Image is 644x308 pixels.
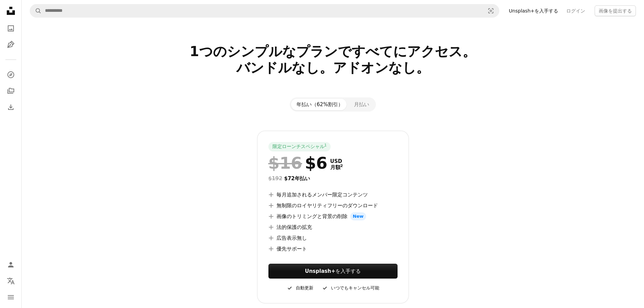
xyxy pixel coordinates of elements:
div: $6 [268,154,328,172]
a: ログイン [562,5,589,16]
button: 画像を提出する [595,5,636,16]
form: サイト内でビジュアルを探す [30,4,499,18]
a: ログイン / 登録する [4,258,18,271]
a: コレクション [4,84,18,98]
span: $192 [268,175,283,182]
li: 法的保護の拡充 [268,223,398,231]
span: USD [330,158,343,164]
button: 言語 [4,274,18,288]
span: $16 [268,154,302,172]
a: 探す [4,68,18,81]
button: Unsplashで検索する [30,4,42,17]
a: 2 [339,164,344,170]
span: 月額 [330,164,343,170]
button: ビジュアル検索 [483,4,499,17]
strong: Unsplash+ [305,268,335,274]
li: 優先サポート [268,245,398,253]
a: ホーム — Unsplash [4,4,18,19]
div: いつでもキャンセル可能 [321,284,379,292]
button: Unsplash+を入手する [268,264,398,279]
button: 年払い（62%割引） [291,99,349,110]
li: 無制限のロイヤリティフリーのダウンロード [268,202,398,210]
sup: 2 [340,164,343,168]
a: Unsplash+を入手する [505,5,562,16]
button: 月払い [349,99,375,110]
div: $72 年払い [268,174,398,183]
li: 広告表示無し [268,234,398,242]
a: 1 [323,143,328,150]
h2: 1つのシンプルなプランですべてにアクセス。 バンドルなし。アドオンなし。 [115,43,551,92]
li: 画像のトリミングと背景の削除 [268,212,398,220]
li: 毎月追加されるメンバー限定コンテンツ [268,191,398,199]
sup: 1 [325,143,327,147]
a: イラスト [4,38,18,51]
a: 写真 [4,22,18,35]
div: 自動更新 [286,284,313,292]
span: New [350,212,366,220]
a: ダウンロード履歴 [4,100,18,114]
div: 限定ローンチスペシャル [268,142,331,151]
button: メニュー [4,290,18,304]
